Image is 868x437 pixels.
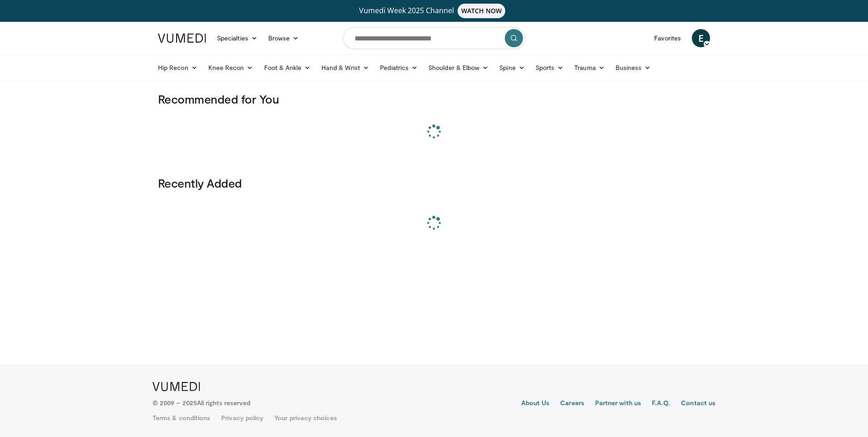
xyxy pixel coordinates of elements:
span: All rights reserved [197,399,250,407]
a: Shoulder & Elbow [423,59,494,77]
a: Foot & Ankle [259,59,316,77]
a: Business [610,59,656,77]
a: E [692,29,710,47]
a: Partner with us [595,398,641,409]
h3: Recently Added [158,176,710,190]
a: Privacy policy [221,413,263,422]
p: © 2009 – 2025 [153,398,250,407]
a: Browse [263,29,305,47]
h3: Recommended for You [158,92,710,106]
a: Knee Recon [203,59,259,77]
a: Contact us [681,398,715,409]
a: Pediatrics [375,59,423,77]
a: Hand & Wrist [316,59,375,77]
a: Hip Recon [153,59,203,77]
input: Search topics, interventions [343,27,525,49]
a: Sports [530,59,569,77]
a: About Us [521,398,550,409]
a: F.A.Q. [652,398,670,409]
a: Favorites [649,29,686,47]
a: Your privacy choices [274,413,336,422]
img: VuMedi Logo [158,34,206,43]
img: VuMedi Logo [153,382,200,391]
a: Careers [560,398,584,409]
a: Spine [494,59,530,77]
a: Specialties [212,29,263,47]
span: WATCH NOW [458,4,506,18]
a: Terms & conditions [153,413,210,422]
a: Vumedi Week 2025 ChannelWATCH NOW [159,4,709,18]
a: Trauma [569,59,610,77]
